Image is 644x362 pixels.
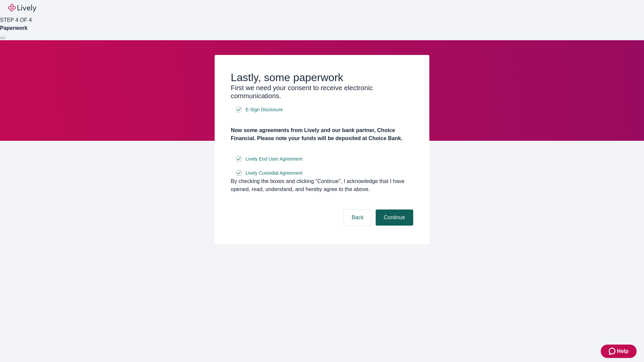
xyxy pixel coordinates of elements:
a: e-sign disclosure document [244,106,284,114]
img: Lively [8,4,36,12]
button: Continue [376,209,413,226]
button: Zendesk support iconHelp [601,345,637,358]
h2: Lastly, some paperwork [231,71,413,84]
h4: Now some agreements from Lively and our bank partner, Choice Financial. Please note your funds wi... [231,126,413,142]
span: Lively Custodial Agreement [246,170,303,177]
svg: Zendesk support icon [609,347,617,355]
a: e-sign disclosure document [244,169,304,177]
h3: First we need your consent to receive electronic communications. [231,84,413,100]
span: Lively End User Agreement [246,156,303,163]
button: Back [343,209,372,226]
span: E-Sign Disclosure [246,106,283,113]
a: e-sign disclosure document [244,155,304,163]
div: By checking the boxes and clicking “Continue", I acknowledge that I have opened, read, understand... [231,177,413,193]
span: Help [617,347,629,355]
